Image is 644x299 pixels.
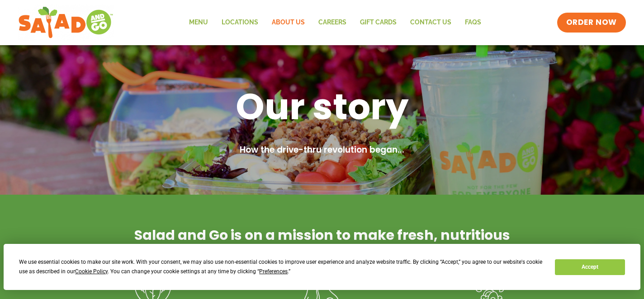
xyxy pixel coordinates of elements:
[182,12,215,33] a: Menu
[566,17,617,28] span: ORDER NOW
[132,226,512,262] h2: Salad and Go is on a mission to make fresh, nutritious food convenient and affordable for ALL.
[87,144,557,157] h2: How the drive-thru revolution began...
[18,5,114,41] img: new-SAG-logo-768×292
[182,12,488,33] nav: Menu
[403,12,458,33] a: Contact Us
[458,12,488,33] a: FAQs
[265,12,312,33] a: About Us
[259,268,288,275] span: Preferences
[87,83,557,130] h1: Our story
[555,259,625,275] button: Accept
[4,244,640,290] div: Cookie Consent Prompt
[312,12,353,33] a: Careers
[557,13,626,33] a: ORDER NOW
[353,12,403,33] a: GIFT CARDS
[75,268,108,275] span: Cookie Policy
[19,257,544,276] div: We use essential cookies to make our site work. With your consent, we may also use non-essential ...
[215,12,265,33] a: Locations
